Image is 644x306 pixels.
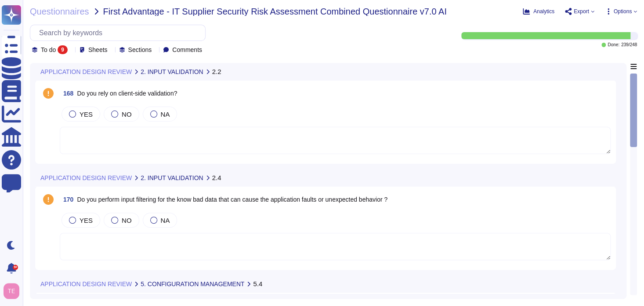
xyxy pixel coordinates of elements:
span: 5. CONFIGURATION MANAGEMENT [141,281,244,287]
span: NO [122,111,132,118]
img: user [4,283,19,299]
button: user [2,281,25,301]
span: NA [161,111,170,118]
span: 5.4 [253,280,262,287]
span: 2. INPUT VALIDATION [141,175,203,181]
span: APPLICATION DESIGN REVIEW [40,281,132,287]
span: 2.2 [212,68,221,75]
span: 170 [60,196,73,203]
span: Export [574,9,589,14]
button: Analytics [523,8,554,15]
span: Sheets [88,47,108,53]
span: YES [80,111,93,118]
span: NA [161,217,170,224]
span: Questionnaires [30,7,89,16]
span: Options [614,9,632,14]
span: Analytics [533,9,554,14]
span: NO [122,217,132,224]
span: 239 / 248 [621,43,637,47]
div: 9+ [13,265,18,270]
span: Comments [172,47,202,53]
span: APPLICATION DESIGN REVIEW [40,69,132,75]
span: 2. INPUT VALIDATION [141,69,203,75]
span: 168 [60,90,73,96]
span: First Advantage - IT Supplier Security Risk Assessment Combined Questionnaire v7.0 AI [103,7,447,16]
span: 2.4 [212,174,221,181]
span: Do you rely on client-side validation? [77,90,177,97]
span: YES [80,217,93,224]
span: Sections [128,47,152,53]
input: Search by keywords [35,25,205,41]
span: Do you perform input filtering for the know bad data that can cause the application faults or une... [77,196,387,203]
span: APPLICATION DESIGN REVIEW [40,175,132,181]
span: Done: [608,43,619,47]
span: To do [41,47,56,53]
div: 9 [58,45,68,54]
